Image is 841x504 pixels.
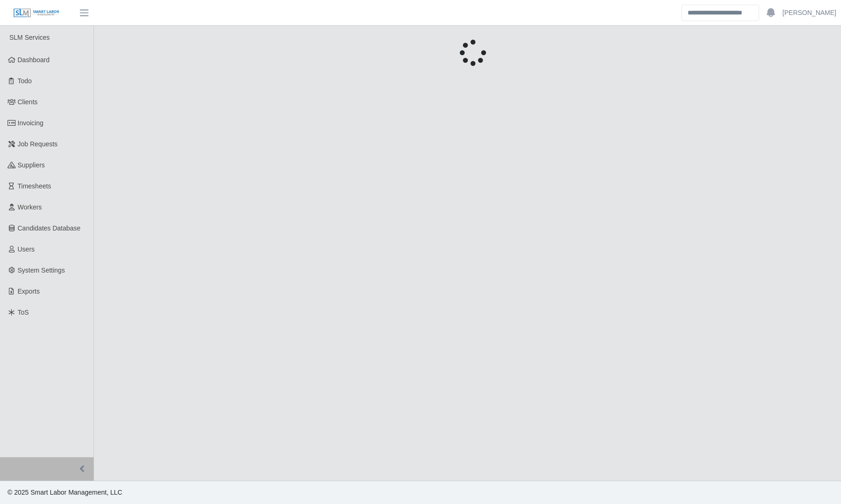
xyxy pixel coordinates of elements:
[18,56,50,64] span: Dashboard
[18,140,58,148] span: Job Requests
[681,5,759,21] input: Search
[18,288,40,295] span: Exports
[7,489,122,496] span: © 2025 Smart Labor Management, LLC
[18,98,38,106] span: Clients
[18,161,45,169] span: Suppliers
[18,309,29,316] span: ToS
[9,34,50,41] span: SLM Services
[18,203,42,211] span: Workers
[18,224,81,232] span: Candidates Database
[783,8,836,18] a: [PERSON_NAME]
[18,245,35,253] span: Users
[18,266,65,274] span: System Settings
[18,182,51,190] span: Timesheets
[18,77,32,85] span: Todo
[13,8,60,18] img: SLM Logo
[18,119,43,127] span: Invoicing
